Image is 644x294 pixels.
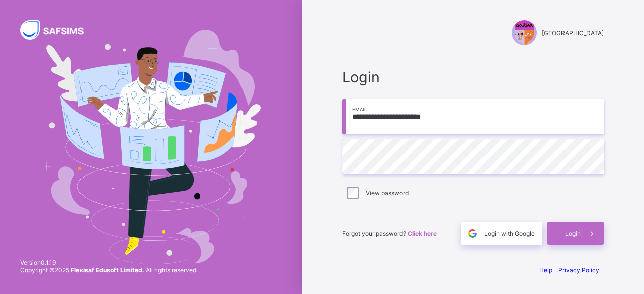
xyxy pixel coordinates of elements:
img: SAFSIMS Logo [20,20,96,40]
span: Login with Google [484,230,535,237]
img: Hero Image [41,30,260,265]
span: Version 0.1.19 [20,259,198,266]
span: [GEOGRAPHIC_DATA] [542,29,604,37]
span: Login [342,68,604,86]
strong: Flexisaf Edusoft Limited. [71,266,144,274]
a: Click here [408,230,437,237]
span: Login [565,230,581,237]
span: Forgot your password? [342,230,437,237]
span: Copyright © 2025 All rights reserved. [20,266,198,274]
a: Help [539,266,552,274]
img: google.396cfc9801f0270233282035f929180a.svg [467,228,478,239]
a: Privacy Policy [558,266,599,274]
label: View password [366,189,409,197]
